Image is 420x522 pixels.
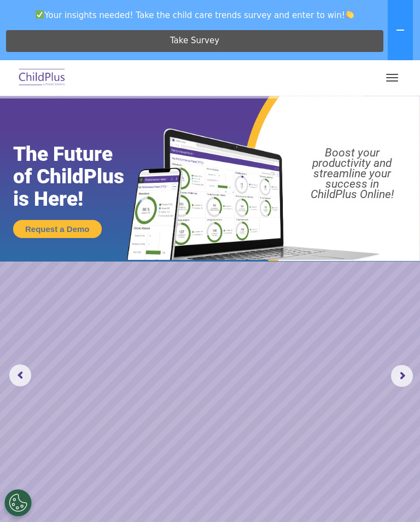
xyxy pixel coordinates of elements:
[170,31,219,50] span: Take Survey
[13,143,147,210] rs-layer: The Future of ChildPlus is Here!
[346,10,354,19] img: 👏
[4,4,386,26] span: Your insights needed! Take the child care trends survey and enter to win!
[6,30,383,52] a: Take Survey
[290,148,414,200] rs-layer: Boost your productivity and streamline your success in ChildPlus Online!
[36,10,44,19] img: ✅
[13,220,102,238] a: Request a Demo
[4,489,32,517] button: Cookies Settings
[16,65,68,91] img: ChildPlus by Procare Solutions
